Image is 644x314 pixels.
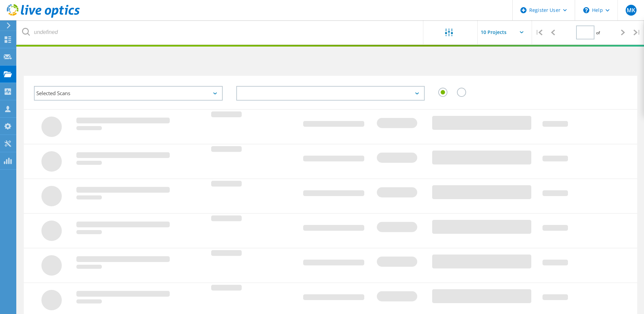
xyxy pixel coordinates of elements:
svg: \n [583,7,589,13]
div: Selected Scans [34,86,223,101]
div: | [630,20,644,45]
div: | [532,20,546,45]
input: undefined [17,20,424,44]
span: MK [627,7,635,13]
a: Live Optics Dashboard [7,14,80,19]
span: of [596,30,600,36]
